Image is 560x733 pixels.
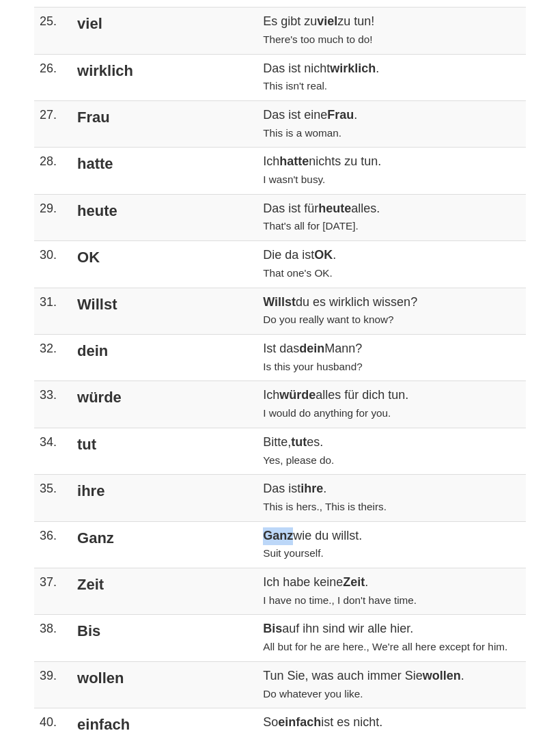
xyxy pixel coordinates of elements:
td: 30. [34,241,69,288]
td: Ganz [69,521,257,568]
td: du es wirklich wissen? [257,288,526,334]
small: Do whatever you like. [263,688,363,700]
strong: dein [299,342,324,355]
strong: würde [279,388,316,402]
td: dein [69,335,257,381]
td: Das ist für alles. [257,194,526,240]
td: tut [69,428,257,474]
strong: Frau [327,108,354,122]
strong: ihre [300,482,323,495]
strong: viel [317,14,337,28]
td: Ich habe keine . [257,568,526,615]
small: This is hers., This is theirs. [263,501,387,512]
strong: OK [314,248,333,262]
td: Willst [69,288,257,334]
strong: Bis [263,622,282,635]
td: 31. [34,288,69,334]
td: Tun Sie, was auch immer Sie . [257,661,526,708]
td: 26. [34,54,69,100]
small: Do you really want to know? [263,314,393,325]
strong: Ganz [263,529,293,542]
td: Das ist . [257,475,526,521]
small: This isn't real. [263,80,327,92]
td: wie du willst. [257,521,526,568]
td: viel [69,8,257,54]
td: 35. [34,475,69,521]
td: Die da ist . [257,241,526,288]
td: wirklich [69,54,257,100]
td: 34. [34,428,69,474]
strong: einfach [278,715,321,729]
td: 36. [34,521,69,568]
td: Ich nichts zu tun. [257,148,526,194]
td: hatte [69,148,257,194]
td: heute [69,194,257,240]
td: 39. [34,661,69,708]
td: wollen [69,661,257,708]
td: 32. [34,335,69,381]
strong: hatte [279,154,309,168]
small: I have no time., I don't have time. [263,594,417,606]
td: auf ihn sind wir alle hier. [257,615,526,661]
small: Is this your husband? [263,361,362,372]
td: Das ist eine . [257,100,526,147]
strong: wirklich [330,61,376,75]
strong: Zeit [343,575,365,589]
small: This is a woman. [263,127,341,139]
td: ihre [69,475,257,521]
td: 33. [34,381,69,428]
td: OK [69,241,257,288]
td: Ich alles für dich tun. [257,381,526,428]
td: Zeit [69,568,257,615]
small: I would do anything for you. [263,407,391,419]
td: 25. [34,8,69,54]
td: Ist das Mann? [257,335,526,381]
td: Das ist nicht . [257,54,526,100]
strong: Willst [263,295,296,309]
td: Bis [69,615,257,661]
small: Yes, please do. [263,454,334,466]
td: 38. [34,615,69,661]
small: That one's OK. [263,267,333,279]
small: I wasn't busy. [263,174,325,185]
strong: heute [318,202,351,215]
td: Frau [69,100,257,147]
td: 37. [34,568,69,615]
td: 28. [34,148,69,194]
small: Suit yourself. [263,547,323,559]
td: würde [69,381,257,428]
strong: wollen [423,669,461,682]
small: All but for he are here., We're all here except for him. [263,641,507,652]
small: That's all for [DATE]. [263,220,359,232]
td: Es gibt zu zu tun! [257,8,526,54]
small: There's too much to do! [263,33,372,45]
td: 29. [34,194,69,240]
td: 27. [34,100,69,147]
td: Bitte, es. [257,428,526,474]
strong: tut [291,435,307,449]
